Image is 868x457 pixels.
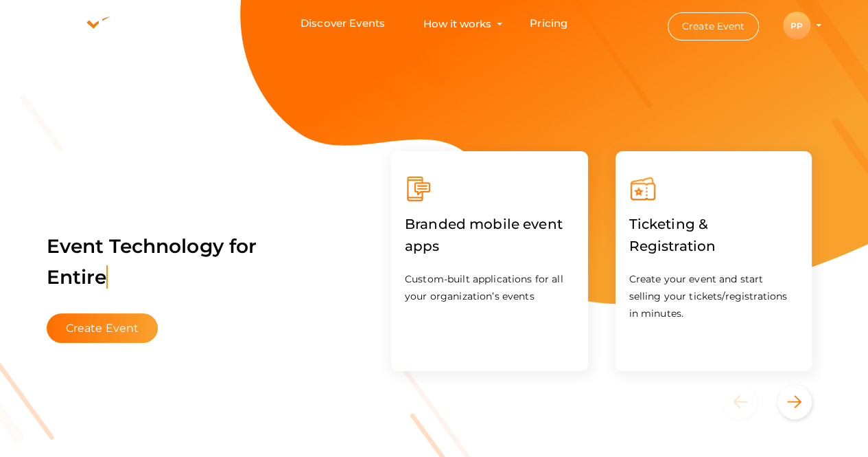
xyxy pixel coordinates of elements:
p: Create your event and start selling your tickets/registrations in minutes. [629,271,799,322]
label: Ticketing & Registration [629,203,799,267]
button: Create Event [47,313,159,343]
div: PP [783,12,810,39]
button: Previous [723,385,774,419]
a: Ticketing & Registration [629,241,799,254]
button: Create Event [668,12,760,41]
profile-pic: PP [783,21,810,31]
button: How it works [419,11,495,36]
a: Discover Events [301,11,385,36]
a: Branded mobile event apps [405,241,574,254]
a: Pricing [530,11,567,36]
p: Custom-built applications for all your organization’s events [405,271,574,305]
button: Next [777,385,812,419]
span: Entire [47,265,108,289]
label: Branded mobile event apps [405,203,574,267]
label: Event Technology for [47,214,257,310]
button: PP [779,11,814,40]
